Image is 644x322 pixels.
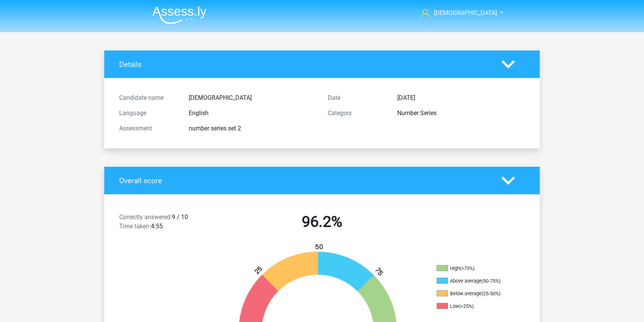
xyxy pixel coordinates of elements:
div: Number Series [392,109,531,118]
span: Time taken: [119,223,151,230]
div: Candidate name [113,93,183,102]
span: Correctly answered: [119,213,172,221]
div: Language [113,109,183,118]
div: 9 / 10 4:55 [113,213,218,234]
li: High [437,265,513,272]
div: [DATE] [392,93,531,102]
a: [DEMOGRAPHIC_DATA] [418,8,498,18]
h2: 96.2% [223,213,421,231]
li: Above average [437,278,513,285]
div: [DEMOGRAPHIC_DATA] [183,93,322,102]
li: Below average [437,290,513,297]
div: (50-75%) [482,278,500,284]
img: Assessly [152,6,207,24]
li: Low [437,303,513,310]
div: English [183,109,322,118]
div: (>75%) [460,265,474,271]
span: [DEMOGRAPHIC_DATA] [434,9,497,16]
h4: Overall score [119,176,490,185]
div: Category [322,109,392,118]
div: Date [322,93,392,102]
div: (25-50%) [482,291,500,296]
h4: Details [119,60,490,69]
div: number series set 2 [183,124,322,133]
div: (<25%) [459,303,474,309]
div: Assessment [113,124,183,133]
